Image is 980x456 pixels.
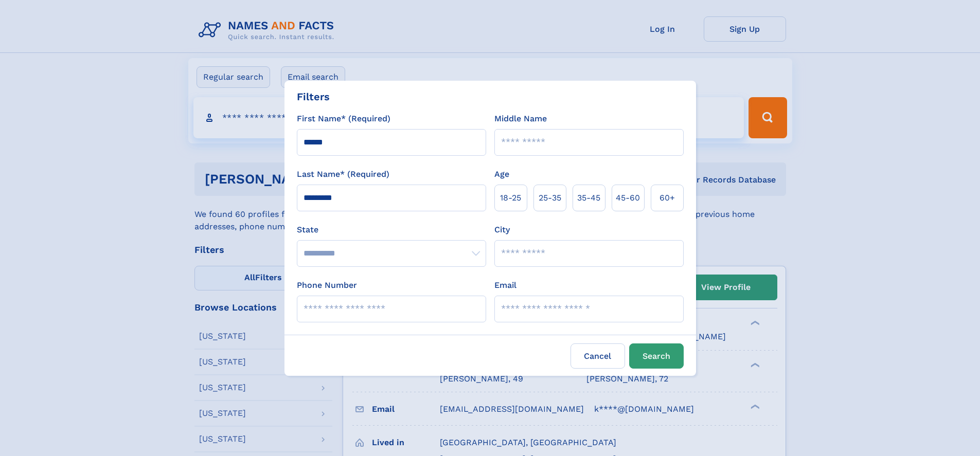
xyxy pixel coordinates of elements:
[297,279,357,291] label: Phone Number
[539,192,561,204] span: 25‑35
[297,113,390,125] label: First Name* (Required)
[660,192,675,204] span: 60+
[629,343,684,369] button: Search
[500,192,521,204] span: 18‑25
[494,279,516,291] label: Email
[297,168,389,180] label: Last Name* (Required)
[494,168,509,180] label: Age
[571,343,625,369] label: Cancel
[494,224,510,236] label: City
[494,113,547,125] label: Middle Name
[577,192,600,204] span: 35‑45
[297,89,330,104] div: Filters
[297,224,486,236] label: State
[616,192,640,204] span: 45‑60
